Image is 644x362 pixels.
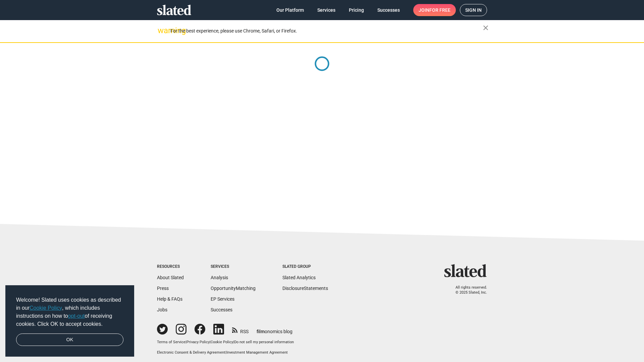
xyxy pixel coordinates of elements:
[211,340,233,344] a: Cookie Policy
[349,4,364,16] span: Pricing
[170,26,483,36] div: For the best experience, please use Chrome, Safari, or Firefox.
[185,340,186,344] span: |
[282,286,328,291] a: DisclosureStatements
[232,324,249,335] a: RSS
[186,340,210,344] a: Privacy Policy
[234,340,294,345] button: Do not sell my personal information
[413,4,456,16] a: Joinfor free
[257,323,292,335] a: filmonomics blog
[157,350,225,355] a: Electronic Consent & Delivery Agreement
[482,24,490,32] mat-icon: close
[226,350,288,355] a: Investment Management Agreement
[343,4,369,16] a: Pricing
[276,4,304,16] span: Our Platform
[211,275,228,280] a: Analysis
[211,307,232,312] a: Successes
[157,296,182,302] a: Help & FAQs
[5,285,134,357] div: cookieconsent
[429,4,450,16] span: for free
[225,350,226,355] span: |
[377,4,400,16] span: Successes
[157,275,184,280] a: About Slated
[68,313,85,319] a: opt-out
[210,340,211,344] span: |
[465,4,482,16] span: Sign in
[157,286,169,291] a: Press
[16,296,123,328] span: Welcome! Slated uses cookies as described in our , which includes instructions on how to of recei...
[271,4,309,16] a: Our Platform
[157,264,184,269] div: Resources
[157,340,185,344] a: Terms of Service
[16,334,123,346] a: dismiss cookie message
[419,4,450,16] span: Join
[460,4,487,16] a: Sign in
[448,285,487,295] p: All rights reserved. © 2025 Slated, Inc.
[211,296,234,302] a: EP Services
[282,264,328,269] div: Slated Group
[312,4,341,16] a: Services
[211,264,256,269] div: Services
[372,4,405,16] a: Successes
[282,275,316,280] a: Slated Analytics
[157,307,167,312] a: Jobs
[233,340,234,344] span: |
[158,26,166,35] mat-icon: warning
[257,329,265,334] span: film
[317,4,335,16] span: Services
[30,305,62,311] a: Cookie Policy
[211,286,256,291] a: OpportunityMatching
